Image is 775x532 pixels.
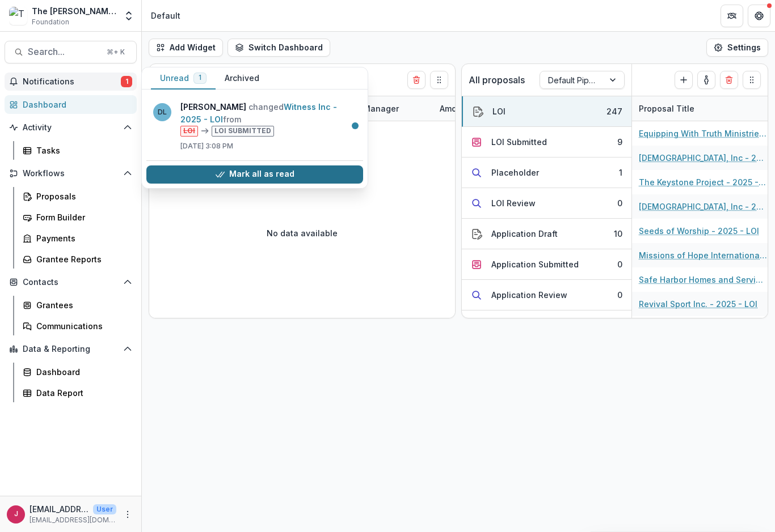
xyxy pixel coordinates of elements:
[491,289,567,301] div: Application Review
[5,41,137,63] button: Search...
[617,136,622,148] div: 9
[639,249,767,261] a: Missions of Hope International - 2025 - LOI
[28,46,100,57] span: Search...
[36,232,128,244] div: Payments
[36,211,128,223] div: Form Builder
[632,96,774,121] div: Proposal Title
[492,105,506,117] div: LOI
[743,71,761,89] button: Drag
[462,280,631,310] button: Application Review0
[462,188,631,219] button: LOI Review0
[617,258,622,270] div: 0
[32,5,116,17] div: The [PERSON_NAME] Foundation
[36,320,128,332] div: Communications
[23,169,119,178] span: Workflows
[149,39,223,57] button: Add Widget
[216,67,268,90] button: Archived
[697,71,715,89] button: toggle-assigned-to-me
[462,127,631,158] button: LOI Submitted9
[407,71,426,89] button: Delete card
[36,299,128,311] div: Grantees
[18,250,137,269] a: Grantee Reports
[639,127,767,139] a: Equipping With Truth Ministries Inc. - 2025 - LOI
[32,17,69,27] span: Foundation
[319,96,433,121] div: Payment Manager
[121,5,137,27] button: Open entity switcher
[462,96,631,127] button: LOI247
[614,228,622,240] div: 10
[180,102,337,124] a: Witness Inc - 2025 - LOI
[491,136,547,148] div: LOI Submitted
[23,123,119,133] span: Activity
[617,197,622,209] div: 0
[433,96,518,121] div: Amount Due
[36,387,128,399] div: Data Report
[5,73,137,91] button: Notifications1
[491,258,579,270] div: Application Submitted
[606,105,622,117] div: 247
[491,167,539,178] div: Placeholder
[639,152,767,164] a: [DEMOGRAPHIC_DATA], Inc - 2025 - LOI
[36,190,128,202] div: Proposals
[23,99,128,110] div: Dashboard
[36,253,128,265] div: Grantee Reports
[146,165,363,184] button: Mark all as read
[18,384,137,402] a: Data Report
[5,273,137,291] button: Open Contacts
[121,76,132,87] span: 1
[30,515,116,525] p: [EMAIL_ADDRESS][DOMAIN_NAME]
[748,5,770,27] button: Get Help
[36,144,128,156] div: Tasks
[93,504,116,514] p: User
[639,274,767,286] a: Safe Harbor Homes and Services - 2025 - LOI
[18,317,137,335] a: Communications
[14,510,18,518] div: jcline@bolickfoundation.org
[146,7,185,24] nav: breadcrumb
[675,71,693,89] button: Create Proposal
[18,296,137,314] a: Grantees
[5,164,137,182] button: Open Workflows
[228,39,330,57] button: Switch Dashboard
[151,10,180,22] div: Default
[121,508,134,521] button: More
[9,7,27,25] img: The Bolick Foundation
[23,77,121,87] span: Notifications
[706,39,768,57] button: Settings
[639,225,759,237] a: Seeds of Worship - 2025 - LOI
[18,141,137,160] a: Tasks
[462,158,631,188] button: Placeholder1
[632,103,701,114] div: Proposal Title
[433,103,495,114] div: Amount Due
[639,201,767,212] a: [DEMOGRAPHIC_DATA], Inc - 2025 - LOI
[267,227,338,239] p: No data available
[18,363,137,381] a: Dashboard
[30,503,89,515] p: [EMAIL_ADDRESS][DOMAIN_NAME]
[18,208,137,227] a: Form Builder
[721,5,743,27] button: Partners
[462,219,631,249] button: Application Draft10
[23,344,119,354] span: Data & Reporting
[23,278,119,287] span: Contacts
[199,74,201,82] span: 1
[491,228,558,240] div: Application Draft
[18,229,137,248] a: Payments
[5,95,137,114] a: Dashboard
[491,197,536,209] div: LOI Review
[18,187,137,206] a: Proposals
[639,176,767,188] a: The Keystone Project - 2025 - LOI
[639,298,757,310] a: Revival Sport Inc. - 2025 - LOI
[151,67,216,90] button: Unread
[36,366,128,378] div: Dashboard
[180,101,356,137] p: changed from
[5,340,137,358] button: Open Data & Reporting
[720,71,738,89] button: Delete card
[462,249,631,280] button: Application Submitted0
[430,71,448,89] button: Drag
[619,167,622,178] div: 1
[104,46,127,58] div: ⌘ + K
[5,118,137,137] button: Open Activity
[617,289,622,301] div: 0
